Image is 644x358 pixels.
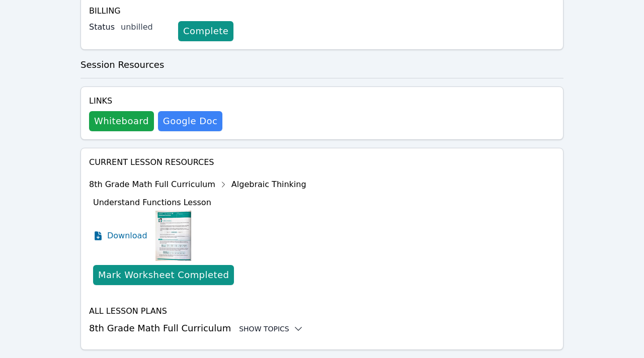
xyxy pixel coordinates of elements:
button: Show Topics [239,324,303,334]
a: Complete [178,21,233,41]
h4: Links [89,95,222,107]
h4: All Lesson Plans [89,305,555,317]
span: Understand Functions Lesson [93,198,211,207]
span: Download [107,230,147,242]
h4: Billing [89,5,555,17]
h4: Current Lesson Resources [89,156,555,168]
a: Google Doc [158,111,222,131]
img: Understand Functions Lesson [155,211,191,261]
div: unbilled [121,21,170,33]
a: Download [93,211,147,261]
button: Whiteboard [89,111,154,131]
label: Status [89,21,115,33]
button: Mark Worksheet Completed [93,265,234,285]
div: Mark Worksheet Completed [98,268,229,282]
h3: 8th Grade Math Full Curriculum [89,321,555,335]
div: 8th Grade Math Full Curriculum Algebraic Thinking [89,176,306,193]
h3: Session Resources [80,58,563,72]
